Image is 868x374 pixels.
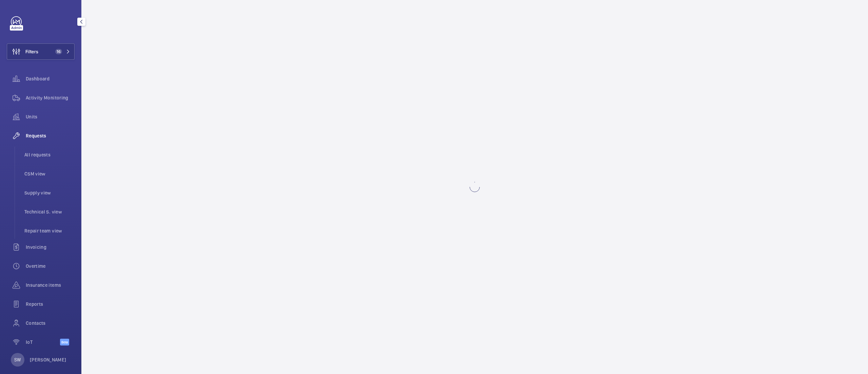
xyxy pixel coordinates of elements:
[14,356,21,363] p: SW
[26,301,75,307] span: Reports
[26,94,75,101] span: Activity Monitoring
[24,208,75,215] span: Technical S. view
[26,244,75,250] span: Invoicing
[55,49,62,54] span: 16
[60,339,69,345] span: Beta
[25,48,38,55] span: Filters
[30,356,66,363] p: [PERSON_NAME]
[24,151,75,158] span: All requests
[26,339,60,345] span: IoT
[26,113,75,120] span: Units
[24,170,75,177] span: CSM view
[26,75,75,82] span: Dashboard
[24,189,75,196] span: Supply view
[26,320,75,326] span: Contacts
[26,263,75,269] span: Overtime
[26,132,75,139] span: Requests
[24,227,75,234] span: Repair team view
[7,43,75,60] button: Filters16
[26,282,75,288] span: Insurance items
